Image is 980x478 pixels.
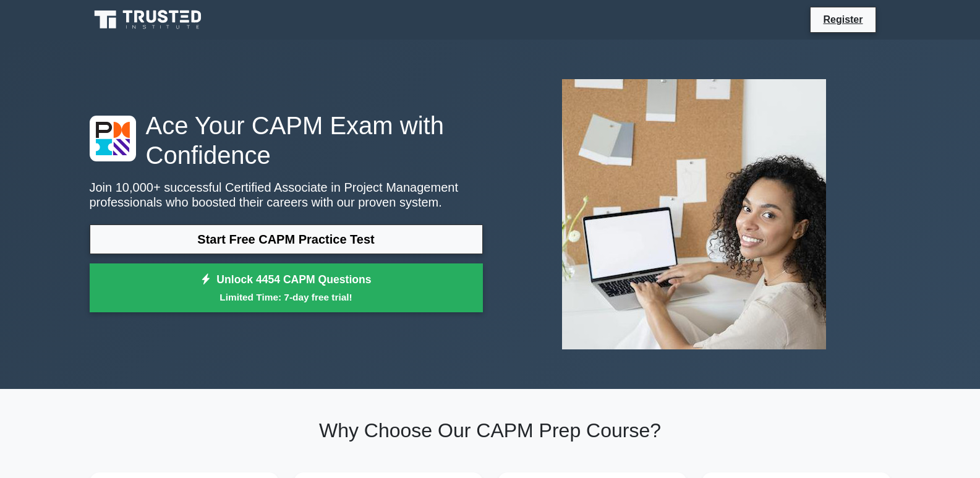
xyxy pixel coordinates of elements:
a: Unlock 4454 CAPM QuestionsLimited Time: 7-day free trial! [90,263,483,313]
h2: Why Choose Our CAPM Prep Course? [90,419,891,442]
h1: Ace Your CAPM Exam with Confidence [90,111,483,170]
small: Limited Time: 7-day free trial! [105,290,467,304]
a: Start Free CAPM Practice Test [90,224,483,254]
p: Join 10,000+ successful Certified Associate in Project Management professionals who boosted their... [90,180,483,210]
a: Register [816,12,870,27]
